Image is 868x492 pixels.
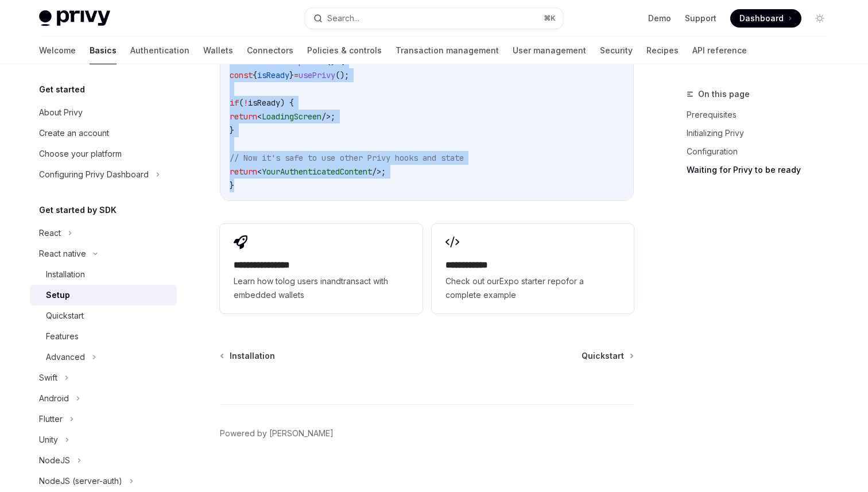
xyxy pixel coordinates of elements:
div: NodeJS (server-auth) [39,474,122,488]
a: About Privy [30,102,177,123]
h5: Get started [39,83,85,96]
div: Features [46,330,79,343]
a: Setup [30,285,177,305]
a: log users in [283,276,327,286]
a: Security [600,37,633,64]
div: Setup [46,288,70,302]
button: Search...⌘K [305,8,563,29]
img: light logo [39,10,110,26]
div: Create an account [39,126,109,140]
div: Search... [327,11,359,25]
div: About Privy [39,106,83,119]
a: Policies & controls [307,37,382,64]
span: Quickstart [582,350,624,362]
div: Advanced [46,350,85,364]
a: Prerequisites [687,106,838,124]
span: = [294,70,299,80]
a: Choose your platform [30,144,177,164]
span: } [230,125,234,135]
span: } [289,70,294,80]
span: const [230,70,253,80]
div: React [39,226,61,240]
a: Powered by [PERSON_NAME] [220,428,334,439]
a: Wallets [203,37,233,64]
a: API reference [692,37,747,64]
span: YourAuthenticatedContent [262,166,372,177]
span: if [230,98,239,108]
a: **** **** **Check out ourExpo starter repofor a complete example [432,224,634,313]
span: (); [335,70,349,80]
span: { [253,70,257,80]
span: return [230,166,257,177]
a: Connectors [247,37,293,64]
span: LoadingScreen [262,111,321,122]
a: User management [513,37,586,64]
div: React native [39,247,86,261]
button: Toggle dark mode [811,9,829,28]
a: Features [30,326,177,347]
span: Installation [230,350,275,362]
a: Basics [90,37,117,64]
a: Welcome [39,37,76,64]
h5: Get started by SDK [39,203,117,217]
span: return [230,111,257,122]
a: Installation [221,350,275,362]
span: Check out our for a complete example [445,274,620,302]
a: Installation [30,264,177,285]
a: Transaction management [396,37,499,64]
span: usePrivy [299,70,335,80]
span: ; [331,111,335,122]
span: Dashboard [739,13,784,24]
div: Quickstart [46,309,84,323]
div: Swift [39,371,57,385]
a: Configuration [687,142,838,161]
span: /> [321,111,331,122]
span: ( [239,98,243,108]
a: Expo starter repo [499,276,566,286]
span: < [257,111,262,122]
span: isReady [248,98,280,108]
span: Learn how to and [234,274,408,302]
span: ⌘ K [544,14,556,23]
a: **** **** **** *Learn how tolog users inandtransact with embedded wallets [220,224,422,313]
div: Configuring Privy Dashboard [39,168,149,181]
div: Installation [46,268,85,281]
a: Initializing Privy [687,124,838,142]
a: Waiting for Privy to be ready [687,161,838,179]
a: Quickstart [582,350,633,362]
a: Recipes [646,37,679,64]
span: } [230,180,234,191]
div: Flutter [39,412,63,426]
span: ; [381,166,386,177]
a: Demo [648,13,671,24]
a: Quickstart [30,305,177,326]
span: // Now it's safe to use other Privy hooks and state [230,153,464,163]
span: ! [243,98,248,108]
div: Unity [39,433,58,447]
a: Create an account [30,123,177,144]
span: On this page [698,87,750,101]
div: NodeJS [39,454,70,467]
a: Dashboard [730,9,801,28]
a: Support [685,13,716,24]
a: Authentication [130,37,189,64]
div: Choose your platform [39,147,122,161]
span: ) { [280,98,294,108]
span: /> [372,166,381,177]
span: isReady [257,70,289,80]
div: Android [39,392,69,405]
span: < [257,166,262,177]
